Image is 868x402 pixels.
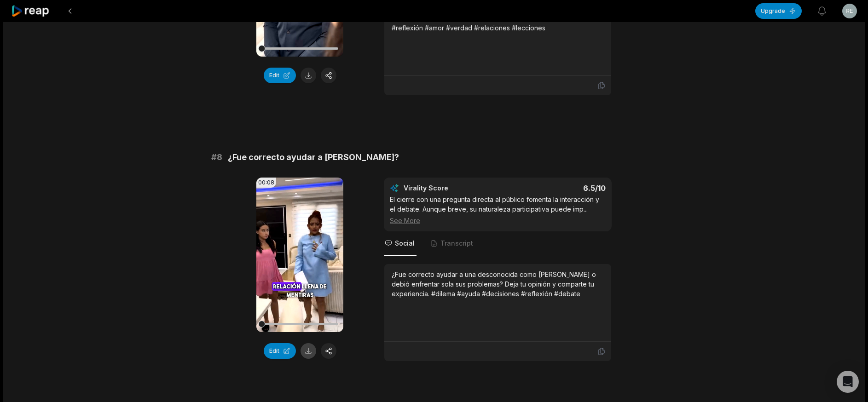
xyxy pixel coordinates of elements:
span: Transcript [440,239,473,248]
div: Virality Score [404,184,503,193]
div: ¿Fue correcto ayudar a una desconocida como [PERSON_NAME] o debió enfrentar sola sus problemas? D... [392,270,604,299]
span: ¿Fue correcto ayudar a [PERSON_NAME]? [228,151,399,164]
div: See More [390,216,606,225]
video: Your browser does not support mp4 format. [256,178,343,332]
span: Social [395,239,415,248]
button: Edit [264,343,296,359]
div: Open Intercom Messenger [837,371,859,393]
div: 6.5 /10 [507,184,606,193]
span: # 8 [211,151,222,164]
button: Edit [264,68,296,83]
nav: Tabs [384,231,612,256]
div: El cierre con una pregunta directa al público fomenta la interacción y el debate. Aunque breve, s... [390,195,606,225]
button: Upgrade [755,3,802,19]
